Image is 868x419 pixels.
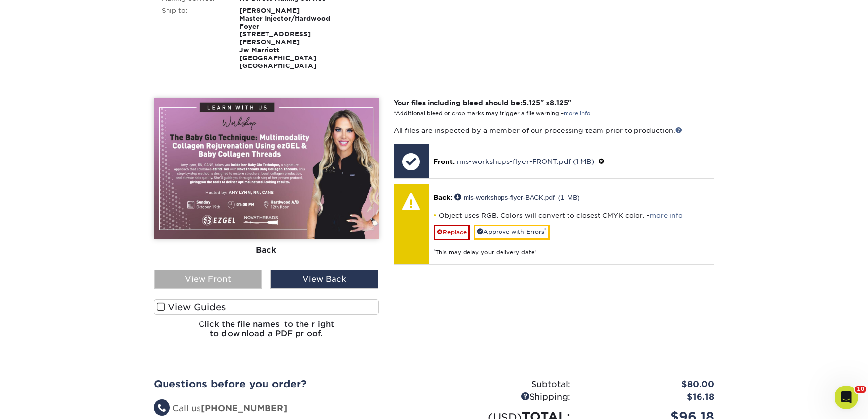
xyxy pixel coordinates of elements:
a: more info [564,110,590,117]
p: All files are inspected by a member of our processing team prior to production. [394,126,714,135]
div: This may delay your delivery date! [434,240,709,257]
label: View Guides [154,299,379,315]
a: mis-workshops-flyer-FRONT.pdf (1 MB) [457,158,594,165]
strong: Your files including bleed should be: " x " [394,99,571,107]
div: Subtotal: [434,378,578,391]
small: *Additional bleed or crop marks may trigger a file warning – [394,110,590,117]
div: Ship to: [154,7,232,70]
strong: [PHONE_NUMBER] [201,403,287,413]
div: $80.00 [578,378,722,391]
span: Front: [434,158,455,165]
li: Call us [154,402,427,415]
h2: Questions before you order? [154,378,427,390]
a: Approve with Errors* [474,225,550,240]
a: more info [650,212,683,219]
li: Object uses RGB. Colors will convert to closest CMYK color. - [434,211,709,220]
div: Shipping: [434,391,578,404]
strong: [PERSON_NAME] Master Injector/Hardwood Foyer [STREET_ADDRESS][PERSON_NAME] Jw Marriott [GEOGRAPHI... [239,7,330,69]
span: Back: [434,193,452,201]
span: 10 [855,386,866,393]
a: Replace [434,225,470,240]
iframe: Intercom live chat [835,386,858,409]
a: mis-workshops-flyer-BACK.pdf (1 MB) [454,193,580,200]
h6: Click the file names to the right to download a PDF proof. [154,320,379,346]
span: 5.125 [522,99,540,107]
span: 8.125 [550,99,568,107]
div: View Front [154,270,262,289]
div: View Back [270,270,378,289]
div: $16.18 [578,391,722,404]
div: Back [154,239,379,261]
